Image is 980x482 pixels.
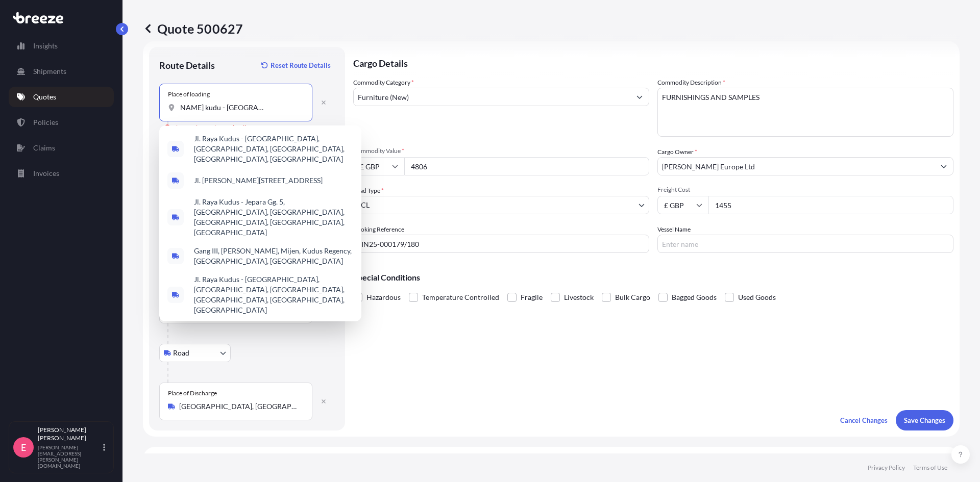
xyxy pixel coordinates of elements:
input: Enter name [657,235,953,253]
button: Show suggestions [935,157,953,175]
span: Hazardous [366,290,401,305]
p: Policies [33,117,58,128]
span: Gang III, [PERSON_NAME], Mijen, Kudus Regency, [GEOGRAPHIC_DATA], [GEOGRAPHIC_DATA] [194,246,353,266]
div: Place of Discharge [168,389,217,397]
span: Used Goods [738,290,776,305]
p: Cancel Changes [840,415,888,425]
label: Commodity Description [657,78,725,88]
span: Bagged Goods [672,290,717,305]
label: Cargo Owner [657,147,697,157]
div: Show suggestions [159,125,361,321]
p: Quotes [33,92,56,102]
span: Freight Cost [657,186,953,194]
p: [PERSON_NAME] [PERSON_NAME] [38,426,101,442]
p: Privacy Policy [868,464,905,472]
span: LCL [358,200,370,210]
p: Cargo Details [353,47,953,78]
div: Place of loading [168,90,210,98]
p: Shipments [33,66,66,77]
p: Claims [33,143,55,153]
span: Load Type [353,186,384,196]
div: Please select a place of loading [164,122,253,133]
input: Full name [658,157,935,175]
span: Bulk Cargo [615,290,650,305]
span: Temperature Controlled [422,290,499,305]
span: E [21,442,26,452]
span: Commodity Value [353,147,649,155]
p: Terms of Use [913,464,947,472]
span: Jl. Raya Kudus - [GEOGRAPHIC_DATA], [GEOGRAPHIC_DATA], [GEOGRAPHIC_DATA], [GEOGRAPHIC_DATA], [GEO... [194,274,353,315]
input: Place of Discharge [179,401,300,412]
input: Enter amount [708,196,953,214]
span: Jl. [PERSON_NAME][STREET_ADDRESS] [194,175,323,186]
label: Commodity Category [353,78,414,88]
p: Save Changes [904,415,945,425]
p: Special Conditions [353,273,953,282]
p: Insights [33,41,58,51]
span: Road [173,348,189,358]
span: Jl. Raya Kudus - Jepara Gg. 5, [GEOGRAPHIC_DATA], [GEOGRAPHIC_DATA], [GEOGRAPHIC_DATA], [GEOGRAPH... [194,197,353,238]
input: Place of loading [179,103,300,113]
label: Booking Reference [353,224,404,235]
p: Invoices [33,168,59,179]
p: Quote 500627 [143,20,243,37]
input: Type amount [404,157,649,175]
input: Select a commodity type [354,88,630,106]
input: Your internal reference [353,235,649,253]
button: Select transport [159,344,231,362]
span: Livestock [564,290,594,305]
p: [PERSON_NAME][EMAIL_ADDRESS][PERSON_NAME][DOMAIN_NAME] [38,444,101,469]
button: Show suggestions [630,88,649,106]
label: Vessel Name [657,224,691,235]
p: Route Details [159,59,215,71]
span: Jl. Raya Kudus - [GEOGRAPHIC_DATA], [GEOGRAPHIC_DATA], [GEOGRAPHIC_DATA], [GEOGRAPHIC_DATA], [GEO... [194,134,353,164]
p: Reset Route Details [271,60,331,70]
textarea: FURNISHINGS AND SAMPLES [657,88,953,137]
span: Fragile [521,290,543,305]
